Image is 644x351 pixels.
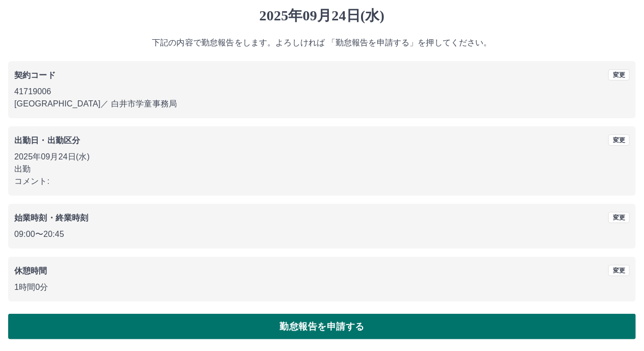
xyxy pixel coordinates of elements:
[14,175,630,187] p: コメント:
[8,37,636,49] p: 下記の内容で勤怠報告をします。よろしければ 「勤怠報告を申請する」を押してください。
[14,86,630,98] p: 41719006
[14,213,88,222] b: 始業時刻・終業時刻
[14,151,630,163] p: 2025年09月24日(水)
[14,136,80,145] b: 出勤日・出勤区分
[608,69,630,80] button: 変更
[608,265,630,276] button: 変更
[8,7,636,24] h1: 2025年09月24日(水)
[14,71,56,79] b: 契約コード
[14,266,47,275] b: 休憩時間
[14,281,630,293] p: 1時間0分
[608,134,630,146] button: 変更
[608,212,630,223] button: 変更
[14,228,630,240] p: 09:00 〜 20:45
[14,98,630,110] p: [GEOGRAPHIC_DATA] ／ 白井市学童事務局
[14,163,630,175] p: 出勤
[8,314,636,339] button: 勤怠報告を申請する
